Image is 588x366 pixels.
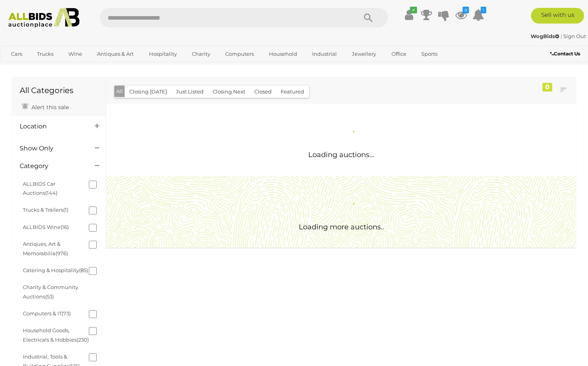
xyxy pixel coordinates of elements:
a: Sell with us [531,8,584,24]
a: ALLBIDS Car Auctions(144) [23,181,57,196]
a: Office [386,48,412,60]
span: (976) [55,250,68,256]
span: Loading auctions... [308,150,374,159]
a: [GEOGRAPHIC_DATA] [6,60,72,73]
button: Closing [DATE] [125,86,172,98]
strong: WogBids [531,33,559,39]
a: Cars [6,48,27,60]
a: Computers & IT(73) [23,310,71,317]
a: Antiques & Art [92,48,139,60]
a: Computers [220,48,259,60]
h4: Location [20,123,83,130]
a: Trucks [32,48,59,60]
b: Contact Us [550,51,580,57]
span: | [560,33,562,39]
span: (144) [45,190,57,196]
span: (85) [79,267,88,273]
a: Jewellery [347,48,381,60]
a: Charity [187,48,215,60]
a: Industrial [307,48,342,60]
button: Search [349,8,388,27]
i: ✔ [410,7,417,13]
a: ALLBIDS Wine(16) [23,224,69,230]
span: (230) [77,337,89,343]
span: (16) [61,224,69,230]
button: Closing Next [208,86,250,98]
a: Sign Out [563,33,586,39]
a: Trucks & Trailers(1) [23,207,68,213]
button: Featured [276,86,309,98]
a: Charity & Community Auctions(53) [23,284,78,299]
img: Allbids.com.au [4,8,84,28]
a: Sports [416,48,443,60]
h4: Show Only [20,145,83,152]
div: 0 [542,83,552,91]
span: (73) [62,310,71,317]
a: 8 [455,8,467,22]
a: Antiques, Art & Memorabilia(976) [23,241,68,256]
span: (1) [63,207,68,213]
i: 8 [463,7,469,13]
span: Loading more auctions.. [299,223,384,231]
span: Alert this sale [29,104,69,111]
a: Household Goods, Electricals & Hobbies(230) [23,327,89,342]
a: WogBids [531,33,560,39]
a: 1 [472,8,484,22]
a: Wine [63,48,87,60]
a: Household [264,48,302,60]
a: Alert this sale [20,101,71,112]
a: Hospitality [144,48,182,60]
i: 1 [481,7,486,13]
h4: Category [20,163,83,170]
span: (53) [45,293,54,300]
button: Just Listed [171,86,208,98]
a: Contact Us [550,49,582,58]
button: All [114,86,125,97]
h1: All Categories [20,86,98,95]
a: Catering & Hospitality(85) [23,267,88,273]
button: Closed [250,86,276,98]
a: ✔ [403,8,415,22]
